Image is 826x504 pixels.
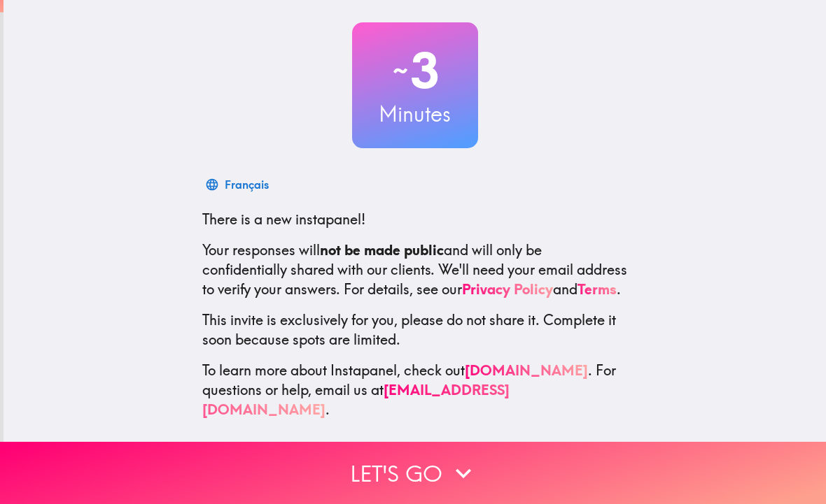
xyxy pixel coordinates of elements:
h2: 3 [352,42,478,99]
a: [EMAIL_ADDRESS][DOMAIN_NAME] [202,381,510,418]
b: not be made public [320,241,444,259]
span: ~ [391,50,410,92]
a: Privacy Policy [462,280,553,298]
span: There is a new instapanel! [202,210,365,228]
a: [DOMAIN_NAME] [465,361,588,379]
p: This invite is exclusively for you, please do not share it. Complete it soon because spots are li... [202,310,628,350]
a: Terms [577,280,617,298]
button: Français [202,171,274,199]
p: Your responses will and will only be confidentially shared with our clients. We'll need your emai... [202,240,628,299]
p: To learn more about Instapanel, check out . For questions or help, email us at . [202,361,628,419]
div: Français [225,175,269,194]
h3: Minutes [352,99,478,129]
